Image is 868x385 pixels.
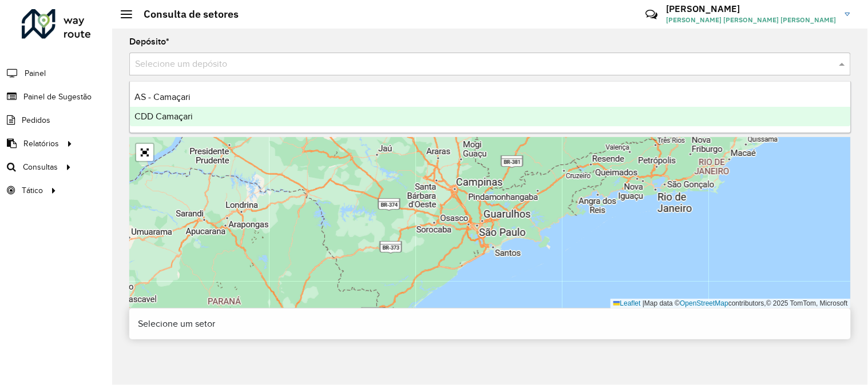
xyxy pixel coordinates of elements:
[22,114,50,126] span: Pedidos
[639,2,664,27] a: Contato Rápido
[134,92,191,102] span: AS - Camaçari
[129,81,851,133] ng-dropdown-panel: Options list
[643,299,644,307] span: |
[129,308,851,339] div: Selecione um setor
[680,299,729,307] a: OpenStreetMap
[611,299,851,308] div: Map data © contributors,© 2025 TomTom, Microsoft
[134,111,193,121] span: CDD Camaçari
[22,185,43,196] span: Tático
[23,91,92,103] span: Painel de Sugestão
[613,299,641,307] a: Leaflet
[667,3,837,14] h3: [PERSON_NAME]
[23,138,59,150] span: Relatórios
[23,161,58,173] span: Consultas
[667,15,837,25] span: [PERSON_NAME] [PERSON_NAME] [PERSON_NAME]
[25,67,46,79] span: Painel
[132,8,239,21] h2: Consulta de setores
[136,144,153,161] a: Abrir mapa em tela cheia
[129,35,169,49] label: Depósito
